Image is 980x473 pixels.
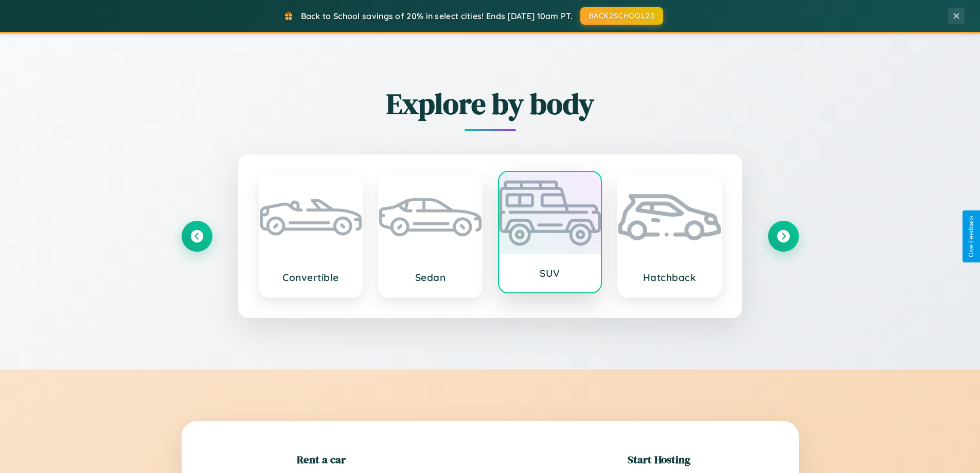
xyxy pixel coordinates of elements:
h2: Rent a car [297,452,346,467]
span: Back to School savings of 20% in select cities! Ends [DATE] 10am PT. [301,11,573,21]
div: Give Feedback [968,216,975,257]
h3: Hatchback [629,271,710,284]
h3: Convertible [270,271,352,284]
h2: Start Hosting [628,452,690,467]
h2: Explore by body [182,84,799,124]
h3: Sedan [389,271,471,284]
h3: SUV [509,267,591,279]
button: BACK2SCHOOL20 [580,7,663,25]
